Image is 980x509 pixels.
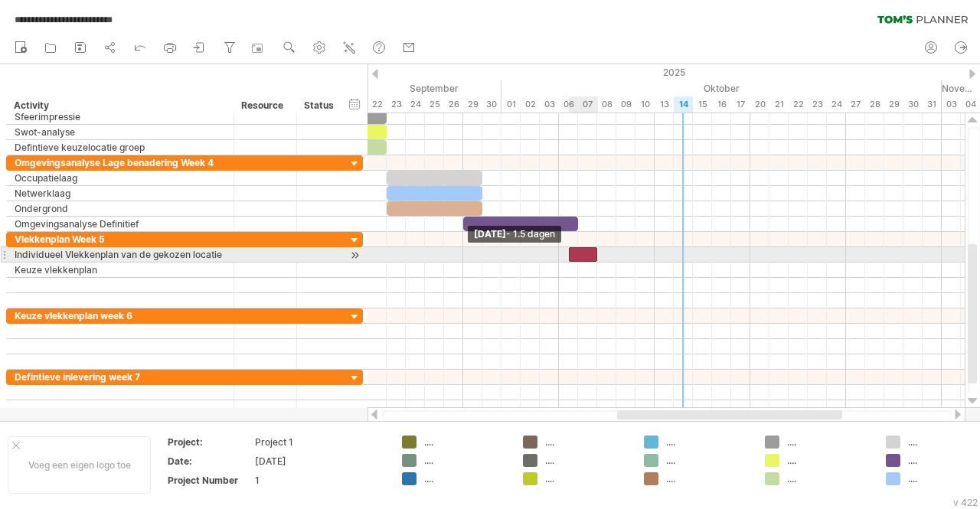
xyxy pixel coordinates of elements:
[666,472,750,485] div: ....
[787,436,871,449] div: ....
[521,96,540,113] div: donderdag, 2 Oktober 2025
[666,454,750,467] div: ....
[545,454,629,467] div: ....
[8,436,151,494] div: Voeg een eigen logo toe
[545,436,629,449] div: ....
[406,96,425,113] div: woensdag, 24 September 2025
[255,455,384,468] div: [DATE]
[616,96,635,113] div: donderdag, 9 Oktober 2025
[15,186,226,201] div: Netwerklaag
[424,454,508,467] div: ....
[769,96,789,113] div: dinsdag, 21 Oktober 2025
[953,497,978,508] div: v 422
[750,96,769,113] div: maandag, 20 Oktober 2025
[482,96,501,113] div: dinsdag, 30 September 2025
[468,226,561,243] div: [DATE]
[387,96,406,113] div: dinsdag, 23 September 2025
[255,436,384,449] div: Project 1
[348,247,362,263] div: scroll naar activiteit
[463,96,482,113] div: maandag, 29 September 2025
[559,96,578,113] div: maandag, 6 Oktober 2025
[14,98,225,113] div: Activity
[827,96,846,113] div: vrijdag, 24 Oktober 2025
[15,140,226,155] div: Defintieve keuzelocatie groep
[903,96,923,113] div: donderdag, 30 Oktober 2025
[506,228,555,240] span: - 1.5 dagen
[923,96,942,113] div: vrijdag, 31 Oktober 2025
[731,96,750,113] div: vrijdag, 17 Oktober 2025
[846,96,865,113] div: maandag, 27 Oktober 2025
[15,125,226,139] div: Swot-analyse
[424,472,508,485] div: ....
[808,96,827,113] div: donderdag, 23 Oktober 2025
[15,263,226,277] div: Keuze vlekkenplan
[15,217,226,231] div: Omgevingsanalyse Definitief
[168,474,252,487] div: Project Number
[424,436,508,449] div: ....
[255,474,384,487] div: 1
[168,436,252,449] div: Project:
[501,80,942,96] div: Oktober 2025
[15,109,226,124] div: Sfeerimpressie
[15,308,226,323] div: Keuze vlekkenplan week 6
[655,96,674,113] div: maandag, 13 Oktober 2025
[15,171,226,185] div: Occupatielaag
[635,96,655,113] div: vrijdag, 10 Oktober 2025
[15,247,226,262] div: Individueel Vlekkenplan van de gekozen locatie
[865,96,884,113] div: dinsdag, 28 Oktober 2025
[942,96,961,113] div: maandag, 3 November 2025
[168,455,252,468] div: Date:
[787,454,871,467] div: ....
[674,96,693,113] div: dinsdag, 14 Oktober 2025
[444,96,463,113] div: vrijdag, 26 September 2025
[15,232,226,246] div: Vlekkenplan Week 5
[241,98,288,113] div: Resource
[884,96,903,113] div: woensdag, 29 Oktober 2025
[425,96,444,113] div: donderdag, 25 September 2025
[961,96,980,113] div: dinsdag, 4 November 2025
[304,98,338,113] div: Status
[712,96,731,113] div: donderdag, 16 Oktober 2025
[15,370,226,384] div: Defintieve inlevering week 7
[666,436,750,449] div: ....
[15,155,226,170] div: Omgevingsanalyse Lage benadering Week 4
[789,96,808,113] div: woensdag, 22 Oktober 2025
[540,96,559,113] div: vrijdag, 3 Oktober 2025
[545,472,629,485] div: ....
[787,472,871,485] div: ....
[501,96,521,113] div: woensdag, 1 Oktober 2025
[578,96,597,113] div: dinsdag, 7 Oktober 2025
[597,96,616,113] div: woensdag, 8 Oktober 2025
[15,201,226,216] div: Ondergrond
[367,96,387,113] div: maandag, 22 September 2025
[693,96,712,113] div: woensdag, 15 Oktober 2025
